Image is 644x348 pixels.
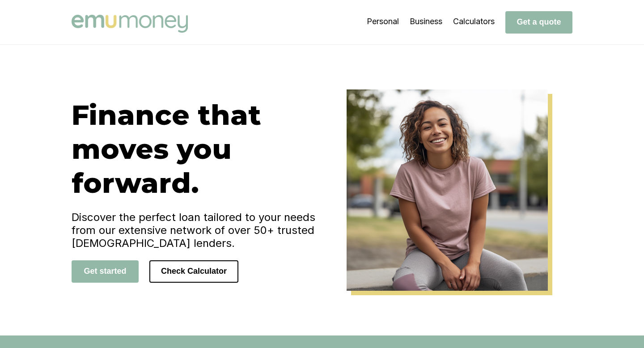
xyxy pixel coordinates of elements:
a: Check Calculator [149,266,238,276]
button: Get started [72,260,139,283]
button: Check Calculator [149,260,238,283]
img: Emu Money logo [72,15,188,33]
a: Get started [72,266,139,276]
button: Get a quote [505,11,572,34]
img: Emu Money Home [347,89,548,291]
h1: Finance that moves you forward. [72,98,322,200]
h4: Discover the perfect loan tailored to your needs from our extensive network of over 50+ trusted [... [72,211,322,250]
a: Get a quote [505,17,572,26]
